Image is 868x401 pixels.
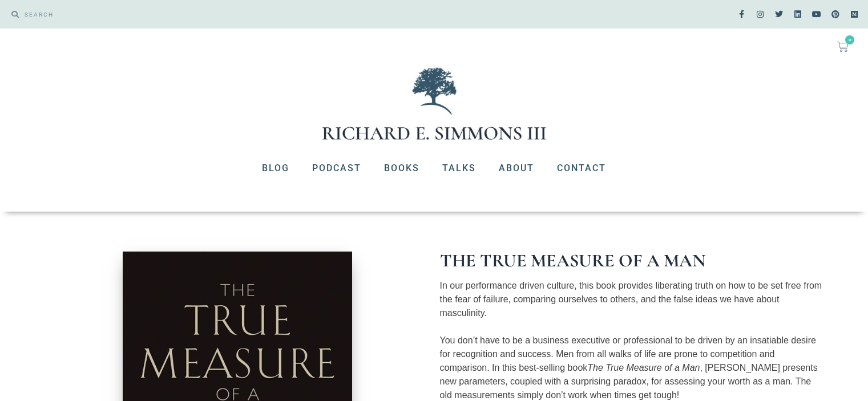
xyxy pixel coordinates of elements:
a: 0 [823,34,862,59]
a: Books [373,153,431,183]
em: The True Measure of a Man [587,363,700,372]
span: 0 [845,35,854,44]
a: Blog [251,153,301,183]
h1: The True Measure of a Man [440,252,822,270]
span: In our performance driven culture, this book provides liberating truth on how to be set free from... [440,281,822,318]
a: Talks [431,153,487,183]
a: Contact [546,153,617,183]
span: You don’t have to be a business executive or professional to be driven by an insatiable desire fo... [440,335,818,400]
a: About [487,153,546,183]
input: SEARCH [19,6,429,23]
a: Podcast [301,153,373,183]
